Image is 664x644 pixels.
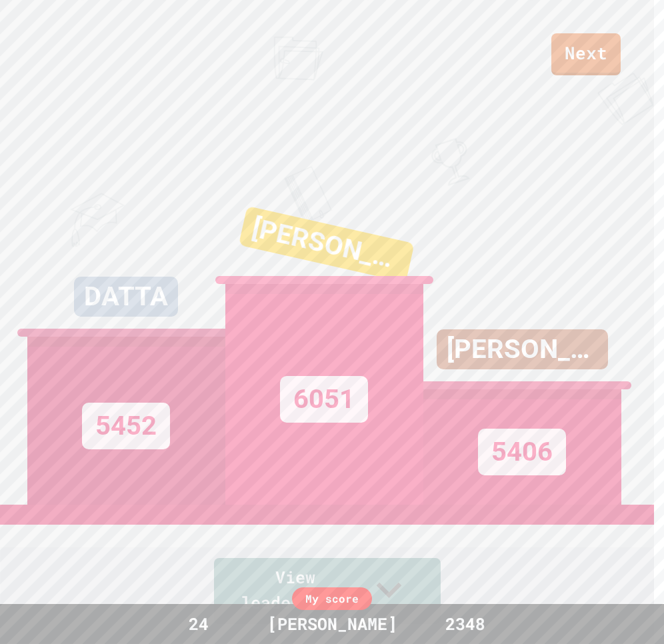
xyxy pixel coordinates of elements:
[238,206,414,283] div: [PERSON_NAME]
[149,611,249,637] div: 24
[254,611,411,637] div: [PERSON_NAME]
[280,376,368,423] div: 6051
[214,558,441,624] a: View leaderboard
[415,611,515,637] div: 2348
[478,429,566,475] div: 5406
[437,329,608,369] div: [PERSON_NAME]
[74,277,178,317] div: DATTA
[82,403,170,449] div: 5452
[551,33,621,75] a: Next
[292,587,372,610] div: My score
